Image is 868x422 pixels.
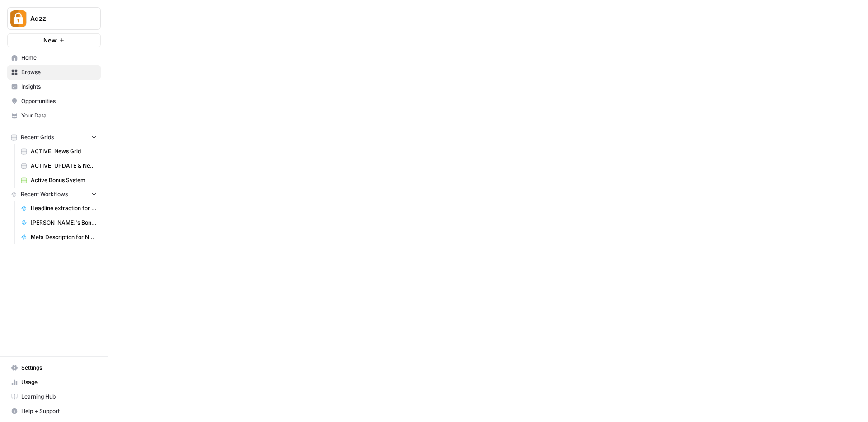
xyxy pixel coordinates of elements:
a: Insights [7,80,101,94]
img: Adzz Logo [10,10,27,27]
button: Recent Grids [7,131,101,144]
a: Usage [7,375,101,389]
span: [PERSON_NAME]'s Bonus Text Creation + Language [31,219,97,227]
a: Headline extraction for grid [17,201,101,216]
button: Help + Support [7,404,101,418]
span: Headline extraction for grid [31,204,97,212]
a: Your Data [7,108,101,123]
span: Active Bonus System [31,176,97,184]
span: ACTIVE: UPDATE & New Casino Reviews [31,162,97,170]
a: Opportunities [7,94,101,108]
a: ACTIVE: UPDATE & New Casino Reviews [17,159,101,173]
a: Settings [7,361,101,375]
span: Opportunities [21,97,97,105]
button: New [7,33,101,47]
button: Recent Workflows [7,188,101,201]
span: Your Data [21,112,97,120]
a: Learning Hub [7,389,101,404]
span: Adzz [30,14,85,23]
a: Active Bonus System [17,173,101,188]
span: Home [21,54,97,62]
span: Settings [21,364,97,372]
span: Browse [21,68,97,76]
span: Meta Description for News [31,233,97,241]
span: Help + Support [21,407,97,415]
button: Workspace: Adzz [7,7,101,30]
span: Learning Hub [21,393,97,401]
a: Meta Description for News [17,230,101,244]
span: ACTIVE: News Grid [31,147,97,155]
a: Home [7,51,101,65]
span: New [43,36,57,45]
a: ACTIVE: News Grid [17,144,101,159]
span: Recent Workflows [21,190,68,198]
a: Browse [7,65,101,80]
a: [PERSON_NAME]'s Bonus Text Creation + Language [17,216,101,230]
span: Insights [21,83,97,91]
span: Recent Grids [21,133,54,141]
span: Usage [21,378,97,386]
